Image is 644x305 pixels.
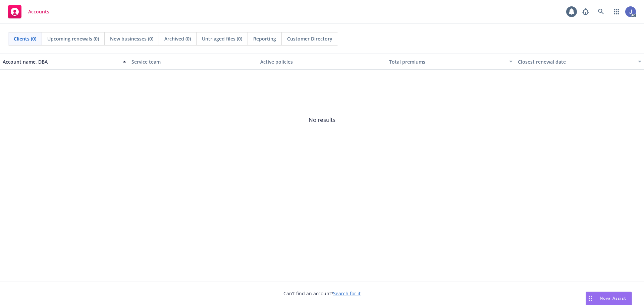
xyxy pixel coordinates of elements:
a: Accounts [5,2,52,21]
a: Switch app [610,5,623,18]
a: Search [594,5,608,18]
a: Report a Bug [579,5,592,18]
span: Customer Directory [287,35,332,42]
span: Can't find an account? [283,290,361,297]
button: Active policies [258,54,386,70]
div: Service team [131,58,255,65]
button: Service team [129,54,258,70]
span: Archived (0) [164,35,191,42]
div: Account name, DBA [3,58,119,65]
button: Total premiums [386,54,515,70]
div: Active policies [260,58,384,65]
span: Untriaged files (0) [202,35,242,42]
span: Accounts [28,9,49,14]
span: Nova Assist [600,295,626,301]
img: photo [625,6,636,17]
span: Upcoming renewals (0) [47,35,99,42]
span: New businesses (0) [110,35,153,42]
div: Total premiums [389,58,505,65]
button: Nova Assist [586,292,632,305]
div: Drag to move [586,292,594,305]
div: Closest renewal date [518,58,634,65]
span: Clients (0) [14,35,36,42]
button: Closest renewal date [515,54,644,70]
span: Reporting [253,35,276,42]
a: Search for it [333,290,361,297]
